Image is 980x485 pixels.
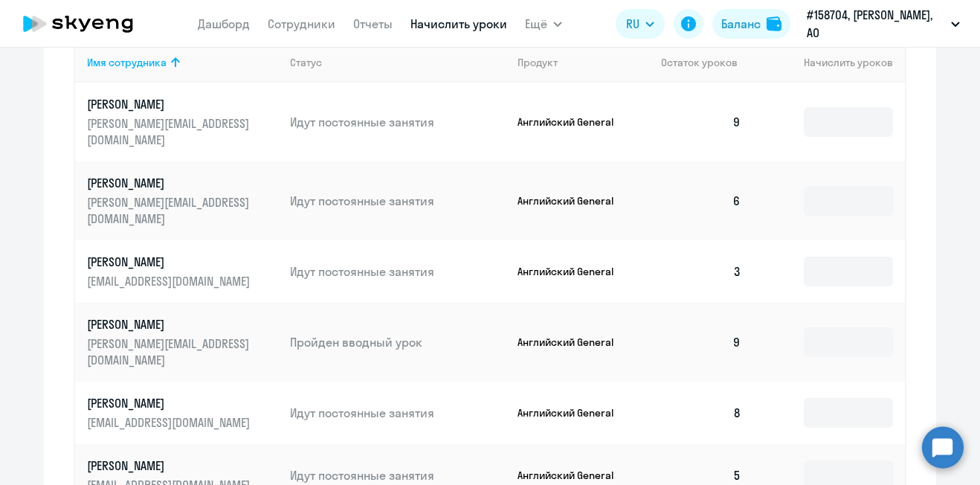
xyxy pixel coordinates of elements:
p: Идут постоянные занятия [290,467,506,484]
div: Остаток уроков [661,56,753,69]
button: Балансbalance [712,9,790,39]
th: Начислить уроков [753,42,905,83]
a: [PERSON_NAME][PERSON_NAME][EMAIL_ADDRESS][DOMAIN_NAME] [87,96,278,148]
a: [PERSON_NAME][PERSON_NAME][EMAIL_ADDRESS][DOMAIN_NAME] [87,316,278,368]
p: [PERSON_NAME][EMAIL_ADDRESS][DOMAIN_NAME] [87,194,254,227]
img: balance [767,16,781,31]
p: Идут постоянные занятия [290,405,506,421]
p: [PERSON_NAME] [87,395,254,411]
p: Идут постоянные занятия [290,114,506,130]
span: RU [626,15,639,33]
span: Остаток уроков [661,56,738,69]
button: #158704, [PERSON_NAME], АО [799,6,967,42]
p: Английский General [518,469,629,482]
p: [EMAIL_ADDRESS][DOMAIN_NAME] [87,273,254,289]
button: RU [616,9,665,39]
a: [PERSON_NAME][PERSON_NAME][EMAIL_ADDRESS][DOMAIN_NAME] [87,175,278,227]
div: Продукт [518,56,558,69]
div: Имя сотрудника [87,56,167,69]
p: [PERSON_NAME] [87,457,254,474]
a: [PERSON_NAME][EMAIL_ADDRESS][DOMAIN_NAME] [87,395,278,431]
a: Дашборд [198,16,250,31]
p: [EMAIL_ADDRESS][DOMAIN_NAME] [87,414,254,431]
p: Английский General [518,406,629,420]
p: Английский General [518,115,629,129]
p: [PERSON_NAME][EMAIL_ADDRESS][DOMAIN_NAME] [87,115,254,148]
p: [PERSON_NAME][EMAIL_ADDRESS][DOMAIN_NAME] [87,335,254,368]
td: 3 [649,240,753,303]
p: Идут постоянные занятия [290,263,506,280]
div: Баланс [721,15,761,33]
p: #158704, [PERSON_NAME], АО [807,6,945,42]
p: Английский General [518,335,629,349]
p: Английский General [518,194,629,208]
td: 6 [649,161,753,240]
td: 9 [649,83,753,161]
a: Начислить уроки [410,16,507,31]
a: Отчеты [353,16,393,31]
td: 9 [649,303,753,382]
a: Сотрудники [268,16,335,31]
p: [PERSON_NAME] [87,96,254,112]
p: [PERSON_NAME] [87,175,254,191]
div: Продукт [518,56,650,69]
div: Имя сотрудника [87,56,278,69]
td: 8 [649,382,753,444]
div: Статус [290,56,506,69]
div: Статус [290,56,322,69]
p: [PERSON_NAME] [87,254,254,270]
button: Ещё [525,9,562,39]
a: [PERSON_NAME][EMAIL_ADDRESS][DOMAIN_NAME] [87,254,278,289]
p: Английский General [518,265,629,278]
p: Пройден вводный урок [290,334,506,350]
p: [PERSON_NAME] [87,316,254,333]
p: Идут постоянные занятия [290,193,506,209]
span: Ещё [525,15,547,33]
